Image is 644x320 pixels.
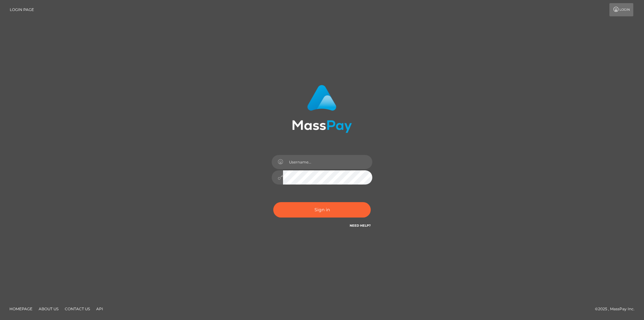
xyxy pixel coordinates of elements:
a: Need Help? [350,223,371,228]
a: Contact Us [62,304,92,314]
a: About Us [36,304,61,314]
input: Username... [283,155,372,169]
a: API [94,304,106,314]
button: Sign in [273,202,371,218]
div: © 2025 , MassPay Inc. [595,306,639,312]
a: Homepage [7,304,35,314]
a: Login Page [10,3,34,16]
a: Login [609,3,633,16]
img: MassPay Login [292,85,352,133]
